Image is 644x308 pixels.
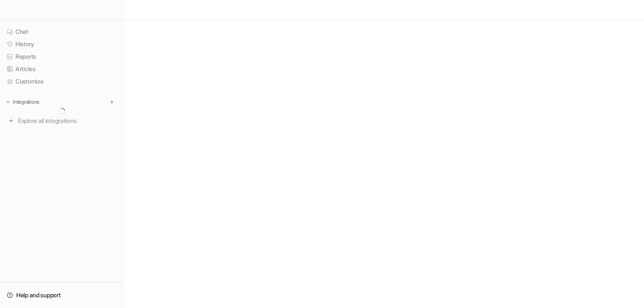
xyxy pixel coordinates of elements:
img: explore all integrations [7,117,15,125]
a: History [3,38,120,50]
p: Integrations [13,99,39,105]
a: Help and support [3,289,120,301]
a: Reports [3,51,120,63]
span: Explore all integrations [18,114,116,128]
a: Chat [3,26,120,38]
a: Customize [3,75,120,87]
img: menu_add.svg [109,99,115,105]
button: Integrations [3,98,42,106]
a: Explore all integrations [3,115,120,127]
a: Articles [3,63,120,75]
img: expand menu [5,99,11,105]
